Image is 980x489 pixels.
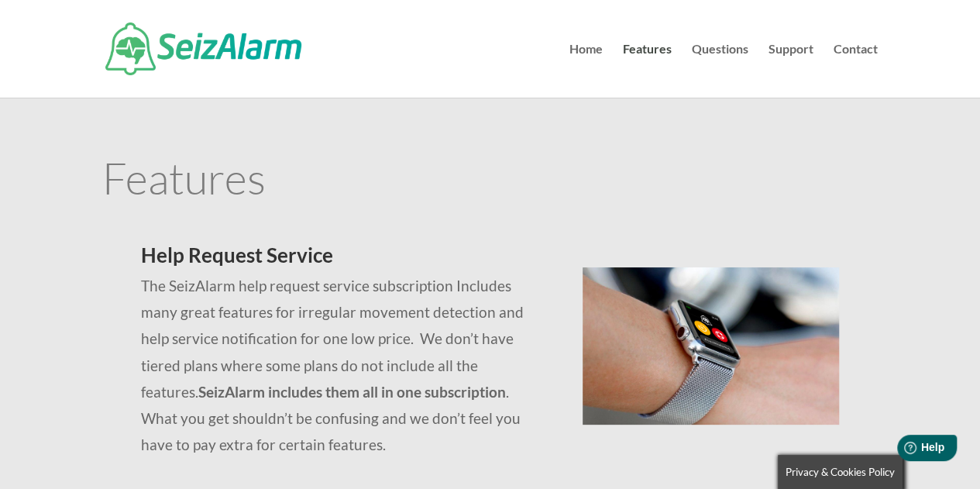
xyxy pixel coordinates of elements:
iframe: Help widget launcher [842,429,963,472]
img: seizalarm-on-wrist [583,267,839,425]
a: Home [569,43,603,98]
strong: SeizAlarm includes them all in one subscription [198,383,506,401]
a: Contact [834,43,878,98]
p: The SeizAlarm help request service subscription Includes many great features for irregular moveme... [141,273,545,458]
img: SeizAlarm [105,22,301,75]
a: Support [769,43,813,98]
a: Features [623,43,672,98]
a: Questions [692,43,748,98]
h1: Features [102,156,878,207]
h2: Help Request Service [141,245,545,273]
span: Privacy & Cookies Policy [786,466,895,478]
